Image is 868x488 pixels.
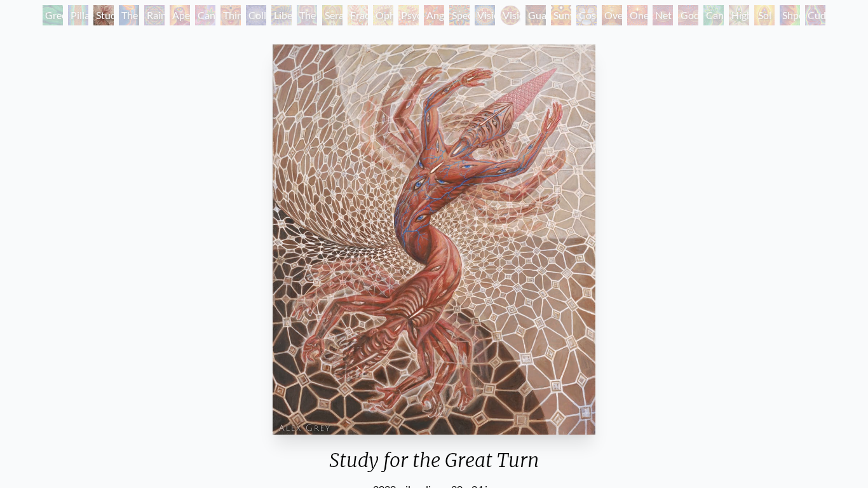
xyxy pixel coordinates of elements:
[322,5,342,25] div: Seraphic Transport Docking on the Third Eye
[424,5,444,25] div: Angel Skin
[729,5,749,25] div: Higher Vision
[653,5,673,25] div: Net of Being
[576,5,597,25] div: Cosmic Elf
[398,5,419,25] div: Psychomicrograph of a Fractal Paisley Cherub Feather Tip
[220,5,241,25] div: Third Eye Tears of Joy
[170,5,190,25] div: Aperture
[551,5,571,25] div: Sunyata
[246,5,266,25] div: Collective Vision
[602,5,622,25] div: Oversoul
[93,5,114,25] div: Study for the Great Turn
[754,5,775,25] div: Sol Invictus
[144,5,165,25] div: Rainbow Eye Ripple
[678,5,698,25] div: Godself
[373,5,393,25] div: Ophanic Eyelash
[627,5,648,25] div: One
[195,5,215,25] div: Cannabis Sutra
[273,44,595,435] img: Study-for-the-Great-Turn_2020_Alex-Grey.jpg
[43,5,63,25] div: Green Hand
[68,5,88,25] div: Pillar of Awareness
[780,5,800,25] div: Shpongled
[297,5,317,25] div: The Seer
[268,449,600,482] div: Study for the Great Turn
[119,5,139,25] div: The Torch
[526,5,546,25] div: Guardian of Infinite Vision
[348,5,368,25] div: Fractal Eyes
[475,5,495,25] div: Vision Crystal
[805,5,825,25] div: Cuddle
[271,5,292,25] div: Liberation Through Seeing
[500,5,520,25] div: Vision [PERSON_NAME]
[703,5,724,25] div: Cannafist
[449,5,470,25] div: Spectral Lotus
